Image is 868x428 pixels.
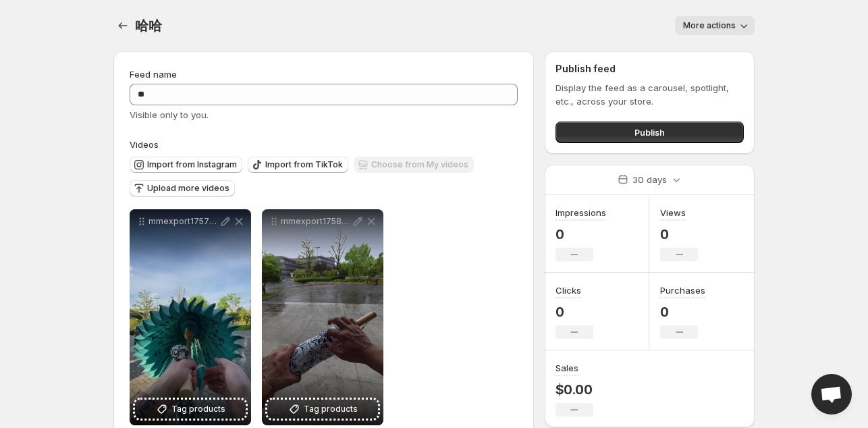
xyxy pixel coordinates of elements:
[683,20,736,31] span: More actions
[675,16,755,35] button: More actions
[171,402,225,416] span: Tag products
[555,206,606,219] h3: Impressions
[130,139,159,150] span: Videos
[555,122,744,143] button: Publish
[660,284,705,297] h3: Purchases
[130,69,177,80] span: Feed name
[304,402,358,416] span: Tag products
[632,173,667,186] p: 30 days
[147,159,237,170] span: Import from Instagram
[147,183,229,194] span: Upload more videos
[811,374,852,414] div: Open chat
[555,381,593,398] p: $0.00
[267,400,378,419] button: Tag products
[660,304,705,320] p: 0
[248,157,348,173] button: Import from TikTok
[555,81,744,108] p: Display the feed as a carousel, spotlight, etc., across your store.
[660,206,686,219] h3: Views
[555,361,578,375] h3: Sales
[281,216,351,227] p: mmexport1758000681807
[262,209,383,425] div: mmexport1758000681807Tag products
[135,18,162,34] span: 哈哈
[130,109,209,120] span: Visible only to you.
[130,180,235,196] button: Upload more videos
[113,16,132,35] button: Settings
[555,304,593,320] p: 0
[555,226,606,242] p: 0
[660,226,698,242] p: 0
[135,400,246,419] button: Tag products
[265,159,343,170] span: Import from TikTok
[148,216,219,227] p: mmexport1757692419662
[130,209,251,425] div: mmexport1757692419662Tag products
[130,157,242,173] button: Import from Instagram
[634,126,665,139] span: Publish
[555,62,744,76] h2: Publish feed
[555,284,581,297] h3: Clicks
